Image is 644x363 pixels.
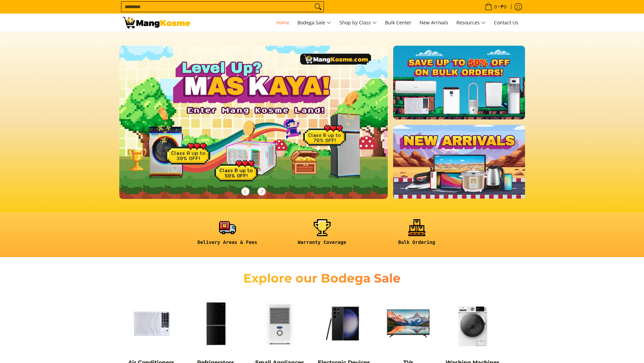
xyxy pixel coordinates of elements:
[123,17,190,28] img: Mang Kosme: Your Home Appliances Warehouse Sale Partner!
[456,19,486,27] span: Resources
[453,14,489,32] a: Resources
[254,184,269,199] button: Next
[494,19,518,26] span: Contact Us
[273,14,293,32] a: Home
[251,295,309,352] img: Small Appliances
[500,4,507,9] span: ₱0
[382,14,415,32] a: Bulk Center
[297,19,331,27] span: Bodega Sale
[416,14,452,32] a: New Arrivals
[339,19,377,27] span: Shop by Class
[224,271,420,286] h2: Explore our Bodega Sale
[294,14,335,32] a: Bodega Sale
[491,14,522,32] a: Contact Us
[276,19,289,26] span: Home
[483,3,508,10] span: •
[315,295,373,352] img: Electronic Devices
[336,14,380,32] a: Shop by Class
[238,184,253,199] button: Previous
[278,219,366,251] a: <h6><strong>Warranty Coverage</strong></h6>
[380,295,437,352] img: TVs
[313,2,324,12] button: Search
[385,19,411,26] span: Bulk Center
[123,295,180,352] img: Air Conditioners
[184,219,271,251] a: <h6><strong>Delivery Areas & Fees</strong></h6>
[187,295,244,352] img: Refrigerators
[373,219,461,251] a: <h6><strong>Bulk Ordering</strong></h6>
[508,295,566,352] img: Cookers
[119,46,388,199] img: Gaming desktop banner
[197,14,522,32] nav: Main Menu
[420,19,448,26] span: New Arrivals
[493,4,498,9] span: 0
[444,295,501,352] img: Washing Machines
